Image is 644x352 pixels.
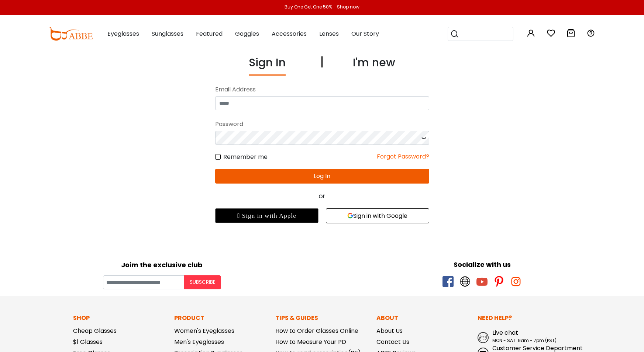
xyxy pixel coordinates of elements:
[478,314,571,323] p: Need Help?
[272,29,307,38] span: Accessories
[492,337,557,344] span: MON - SAT: 9am - 7pm (PST)
[442,276,454,287] span: facebook
[275,338,346,346] a: How to Measure Your PD
[376,327,403,335] a: About Us
[510,276,521,287] span: instagram
[73,327,117,335] a: Cheap Glasses
[351,29,379,38] span: Our Story
[492,328,518,337] span: Live chat
[249,54,286,76] div: Sign In
[174,338,224,346] a: Men's Eyeglasses
[353,54,395,76] div: I'm new
[478,328,571,344] a: Live chat MON - SAT: 9am - 7pm (PST)
[184,275,221,289] button: Subscribe
[376,314,470,323] p: About
[377,152,429,161] div: Forgot Password?
[326,259,639,269] div: Socialize with us
[152,29,183,38] span: Sunglasses
[49,27,93,41] img: abbeglasses.com
[215,169,429,184] button: Log In
[215,118,429,131] div: Password
[333,4,359,10] a: Shop now
[107,29,139,38] span: Eyeglasses
[6,258,318,270] div: Joim the exclusive club
[376,338,409,346] a: Contact Us
[275,314,369,323] p: Tips & Guides
[174,327,234,335] a: Women's Eyeglasses
[337,4,359,10] div: Shop now
[103,275,184,289] input: Your email
[459,276,471,287] span: twitter
[73,338,103,346] a: $1 Glasses
[215,191,429,201] div: or
[493,276,504,287] span: pinterest
[215,208,318,223] div: Sign in with Apple
[275,327,358,335] a: How to Order Glasses Online
[215,152,268,161] label: Remember me
[285,4,332,10] div: Buy One Get One 50%
[319,29,339,38] span: Lenses
[73,314,167,323] p: Shop
[326,208,429,223] button: Sign in with Google
[235,29,259,38] span: Goggles
[174,314,268,323] p: Product
[476,276,488,287] span: youtube
[215,83,429,96] div: Email Address
[196,29,223,38] span: Featured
